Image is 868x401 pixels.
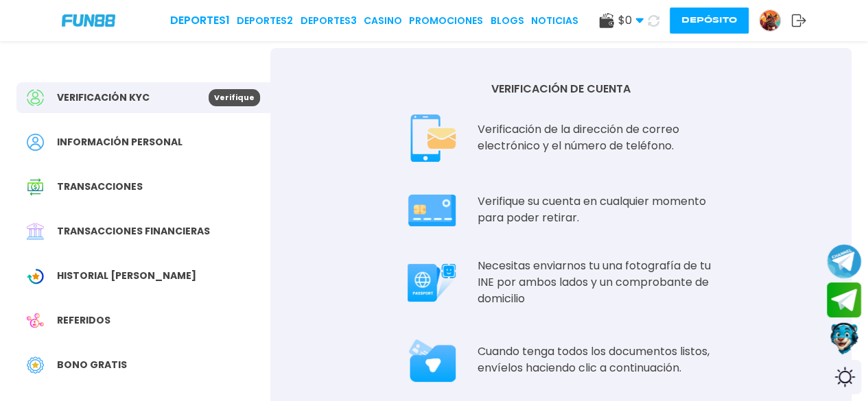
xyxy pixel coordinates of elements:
img: Passport [408,264,456,302]
button: Join telegram channel [827,243,861,279]
a: BLOGS [491,14,524,28]
a: NOTICIAS [531,14,578,28]
a: Avatar [759,10,791,32]
button: Depósito [670,8,749,34]
span: Referidos [57,313,110,328]
img: Company Logo [62,14,115,26]
a: Verificación KYCVerifique [16,82,270,113]
a: Financial TransactionTransacciones financieras [16,216,270,247]
a: Wagering TransactionHistorial [PERSON_NAME] [16,260,270,291]
img: Referral [27,312,44,329]
span: Transacciones [57,180,143,194]
p: Verifique [209,89,260,106]
span: $ 0 [618,12,644,29]
a: Deportes2 [237,14,293,28]
p: VERIFICACIÓN DE CUENTA [408,81,714,97]
span: Historial [PERSON_NAME] [57,269,196,283]
img: Financial Transaction [27,223,44,240]
button: Join telegram [827,282,861,318]
button: Contact customer service [827,321,861,356]
img: Wagering Transaction [27,267,44,284]
span: Verificación KYC [57,90,150,105]
a: Deportes3 [301,14,357,28]
div: Switch theme [827,360,861,394]
a: Promociones [409,14,483,28]
span: Transacciones financieras [57,224,210,239]
p: Verifique su cuenta en cualquier momento para poder retirar. [478,193,714,226]
a: Free BonusBono Gratis [16,350,270,380]
p: Verificación de la dirección de correo electrónico y el número de teléfono. [478,121,714,154]
span: Bono Gratis [57,358,127,372]
img: Free Bonus [27,356,44,374]
img: Personal [27,134,44,151]
a: CASINO [364,14,402,28]
a: PersonalInformación personal [16,127,270,158]
img: Card [408,194,456,226]
img: Phone Email [408,114,456,162]
p: Necesitas enviarnos tu una fotografía de tu INE por ambos lados y un comprobante de domicilio [478,258,714,307]
a: Transaction HistoryTransacciones [16,171,270,202]
img: Passport [408,339,456,381]
a: ReferralReferidos [16,305,270,336]
p: Cuando tenga todos los documentos listos, envíelos haciendo clic a continuación. [478,343,714,376]
a: Deportes1 [170,12,230,29]
span: Información personal [57,135,183,149]
img: Transaction History [27,178,44,195]
img: Avatar [760,10,780,31]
